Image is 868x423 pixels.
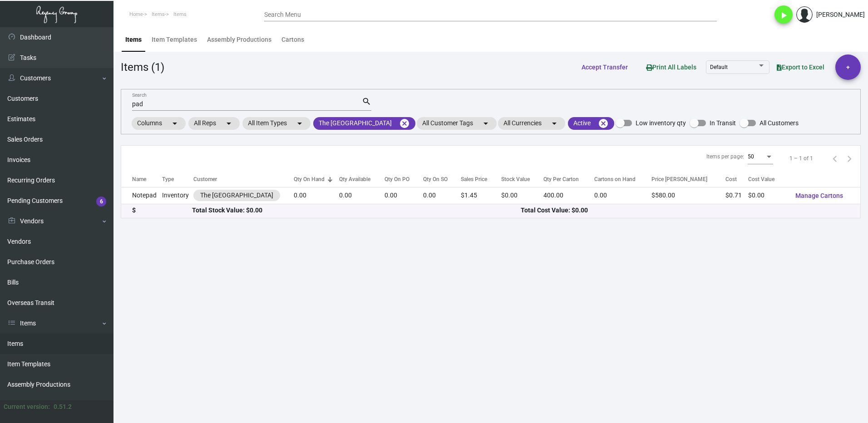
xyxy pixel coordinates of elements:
[480,118,491,129] mat-icon: arrow_drop_down
[192,206,521,215] div: Total Stock Value: $0.00
[710,118,736,128] span: In Transit
[651,175,725,183] div: Price [PERSON_NAME]
[132,117,186,130] mat-chip: Columns
[501,187,544,204] td: $0.00
[725,175,748,183] div: Cost
[339,175,385,183] div: Qty Available
[498,117,565,130] mat-chip: All Currencies
[132,175,146,183] div: Name
[121,187,162,204] td: Notepad
[423,175,461,183] div: Qty On SO
[294,175,339,183] div: Qty On Hand
[129,11,143,17] span: Home
[417,117,497,130] mat-chip: All Customer Tags
[846,54,850,80] span: +
[759,118,799,128] span: All Customers
[543,187,594,204] td: 400.00
[594,187,651,204] td: 0.00
[152,11,165,17] span: Items
[152,35,197,44] div: Item Templates
[162,175,193,183] div: Type
[362,96,371,107] mat-icon: search
[639,59,704,76] button: Print All Labels
[173,11,187,17] span: Items
[789,154,813,162] div: 1 – 1 of 1
[423,187,461,204] td: 0.00
[121,59,164,75] div: Items (1)
[598,118,609,129] mat-icon: cancel
[748,154,773,160] mat-select: Items per page:
[774,5,793,24] button: play_arrow
[132,175,162,183] div: Name
[594,175,636,183] div: Cartons on Hand
[385,175,409,183] div: Qty On PO
[461,175,501,183] div: Sales Price
[582,64,628,71] span: Accept Transfer
[169,118,180,129] mat-icon: arrow_drop_down
[385,175,423,183] div: Qty On PO
[835,54,861,80] button: +
[646,64,696,71] span: Print All Labels
[636,118,686,128] span: Low inventory qty
[339,187,385,204] td: 0.00
[796,6,813,23] img: admin@bootstrapmaster.com
[193,171,294,187] th: Customer
[816,10,865,20] div: [PERSON_NAME]
[423,175,448,183] div: Qty On SO
[339,175,370,183] div: Qty Available
[242,117,311,130] mat-chip: All Item Types
[501,175,530,183] div: Stock Value
[162,187,193,204] td: Inventory
[188,117,240,130] mat-chip: All Reps
[651,175,707,183] div: Price [PERSON_NAME]
[710,64,728,70] span: Default
[521,206,849,215] div: Total Cost Value: $0.00
[769,59,832,75] button: Export to Excel
[294,187,339,204] td: 0.00
[543,175,594,183] div: Qty Per Carton
[651,187,725,204] td: $580.00
[828,151,842,166] button: Previous page
[725,175,737,183] div: Cost
[132,206,192,215] div: $
[842,151,857,166] button: Next page
[125,35,142,44] div: Items
[207,35,271,44] div: Assembly Productions
[294,118,305,129] mat-icon: arrow_drop_down
[725,187,748,204] td: $0.71
[162,175,174,183] div: Type
[294,175,325,183] div: Qty On Hand
[594,175,651,183] div: Cartons on Hand
[223,118,234,129] mat-icon: arrow_drop_down
[777,64,824,71] span: Export to Excel
[549,118,560,129] mat-icon: arrow_drop_down
[574,59,635,75] button: Accept Transfer
[461,187,501,204] td: $1.45
[788,187,850,204] button: Manage Cartons
[281,35,304,44] div: Cartons
[4,402,50,412] div: Current version:
[568,117,614,130] mat-chip: Active
[54,402,72,412] div: 0.51.2
[778,10,789,21] i: play_arrow
[399,118,410,129] mat-icon: cancel
[200,191,273,200] div: The [GEOGRAPHIC_DATA]
[748,175,788,183] div: Cost Value
[748,175,774,183] div: Cost Value
[501,175,544,183] div: Stock Value
[748,187,788,204] td: $0.00
[748,153,754,160] span: 50
[706,152,744,161] div: Items per page:
[385,187,423,204] td: 0.00
[313,117,415,130] mat-chip: The [GEOGRAPHIC_DATA]
[461,175,487,183] div: Sales Price
[795,192,843,199] span: Manage Cartons
[543,175,579,183] div: Qty Per Carton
